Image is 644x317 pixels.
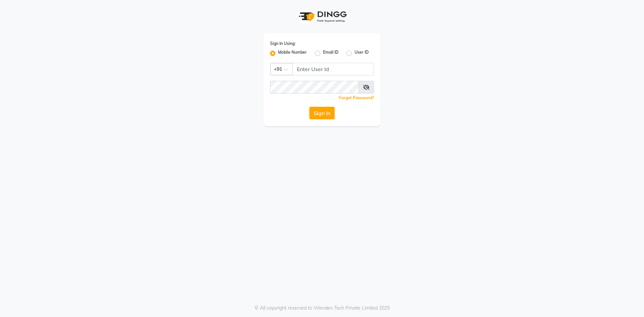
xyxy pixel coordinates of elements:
img: logo1.svg [295,7,349,27]
label: Sign In Using: [270,41,296,47]
button: Sign In [309,107,335,119]
a: Forgot Password? [339,95,374,100]
input: Username [292,63,374,75]
input: Username [270,81,359,94]
label: Mobile Number [278,49,307,57]
label: Email ID [323,49,338,57]
label: User ID [355,49,369,57]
